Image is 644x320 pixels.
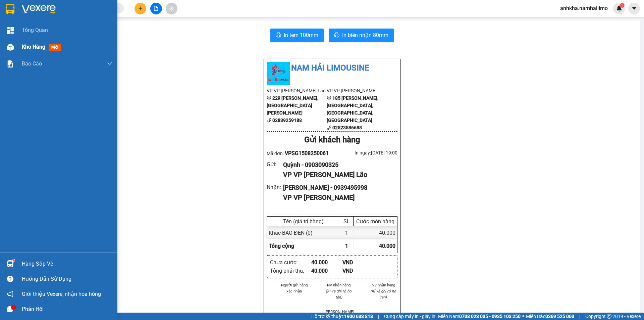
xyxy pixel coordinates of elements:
i: (Kí và ghi rõ họ tên) [370,289,396,300]
li: NV nhận hàng [325,282,353,288]
div: Tên (giá trị hàng) [269,218,338,225]
div: Phản hồi [22,304,112,314]
img: warehouse-icon [7,44,14,51]
div: Hàng sắp về [22,259,112,269]
div: SL [342,218,352,225]
span: 1 [621,3,623,8]
button: file-add [150,3,162,14]
div: Chưa cước : [270,258,311,267]
span: ⚪️ [522,315,524,318]
span: caret-down [631,5,637,11]
span: | [378,313,379,320]
span: 1 [345,243,348,249]
div: [PERSON_NAME] [64,22,118,30]
b: 02839259188 [272,118,302,123]
div: VP [PERSON_NAME] [6,6,59,22]
strong: 0369 525 060 [545,314,574,319]
div: 0903090325 [6,30,59,39]
img: warehouse-icon [7,260,14,267]
button: printerIn tem 100mm [270,29,324,42]
li: VP VP [PERSON_NAME] [327,87,387,94]
span: | [579,313,580,320]
span: anhkha.namhailimo [555,4,613,12]
span: message [7,306,13,312]
li: [PERSON_NAME] [325,309,353,315]
div: VND [342,267,374,275]
span: In tem 100mm [284,31,318,39]
span: CC : [63,45,72,52]
i: (Kí và ghi rõ họ tên) [326,289,352,300]
span: environment [327,96,331,100]
span: VPSG1508250061 [285,150,329,156]
div: 40.000 [354,226,397,239]
div: VND [342,258,374,267]
img: solution-icon [7,60,14,67]
div: Nhận : [267,183,283,191]
span: 40.000 [379,243,395,249]
div: 40.000 [311,267,342,275]
span: Gửi: [6,6,16,13]
div: Tổng phải thu : [270,267,311,275]
span: Cung cấp máy in - giấy in: [384,313,436,320]
b: 185 [PERSON_NAME], [GEOGRAPHIC_DATA], [GEOGRAPHIC_DATA], [GEOGRAPHIC_DATA] [327,95,378,123]
sup: 1 [620,3,625,8]
div: VP VP [PERSON_NAME] Lão [283,170,392,180]
span: Miền Bắc [526,313,574,320]
span: copyright [607,314,611,319]
img: logo.jpg [267,62,290,85]
span: mới [49,44,61,51]
span: Miền Nam [438,313,521,320]
li: Nam Hải Limousine [267,62,397,75]
b: 02523586688 [332,125,362,130]
div: 40.000 [63,43,119,53]
li: Người gửi hàng xác nhận [280,282,309,294]
div: VP [PERSON_NAME] [64,6,118,22]
div: Gửi : [267,160,283,169]
img: dashboard-icon [7,27,14,34]
div: VP VP [PERSON_NAME] [283,192,392,203]
button: aim [166,3,177,14]
b: 229 [PERSON_NAME], [GEOGRAPHIC_DATA][PERSON_NAME] [267,95,318,116]
div: 40.000 [311,258,342,267]
div: Mã đơn: [267,149,332,157]
button: caret-down [628,3,640,14]
span: plus [138,6,143,11]
span: printer [334,32,339,39]
span: printer [276,32,281,39]
img: icon-new-feature [616,5,622,11]
span: file-add [154,6,158,11]
span: Báo cáo [22,59,42,68]
li: NV nhận hàng [369,282,397,288]
div: In ngày: [DATE] 19:00 [332,149,397,156]
span: Tổng Quan [22,26,48,34]
div: Quỳnh [6,22,59,30]
button: plus [135,3,146,14]
div: [PERSON_NAME] - 0939495998 [283,183,392,192]
span: notification [7,291,13,297]
li: VP VP [PERSON_NAME] Lão [267,87,327,94]
span: phone [267,118,271,123]
span: phone [327,125,331,130]
div: Cước món hàng [355,218,395,225]
div: Gửi khách hàng [267,134,397,146]
span: Tổng cộng [269,243,294,249]
span: Nhận: [64,6,80,13]
div: 1 [340,226,354,239]
span: In biên nhận 80mm [342,31,388,39]
strong: 1900 633 818 [344,314,373,319]
span: Kho hàng [22,44,45,50]
span: environment [267,96,271,100]
span: Hỗ trợ kỹ thuật: [311,313,373,320]
span: question-circle [7,276,13,282]
img: logo-vxr [6,4,14,14]
div: 0939495998 [64,30,118,39]
span: Khác - BAO ĐEN (0) [269,230,313,236]
span: Giới thiệu Vexere, nhận hoa hồng [22,290,101,298]
span: aim [169,6,174,11]
div: Quỳnh - 0903090325 [283,160,392,170]
span: down [107,61,112,66]
sup: 1 [13,259,15,261]
button: printerIn biên nhận 80mm [329,29,394,42]
strong: 0708 023 035 - 0935 103 250 [459,314,521,319]
div: Hướng dẫn sử dụng [22,274,112,284]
